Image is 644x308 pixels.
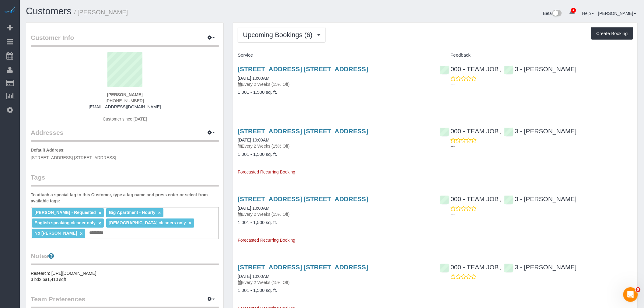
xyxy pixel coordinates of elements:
pre: Research: [URL][DOMAIN_NAME] 3 bd2 ba1,410 sqft [31,270,219,282]
hm-ph: [PHONE_NUMBER] [106,98,144,103]
span: No [PERSON_NAME] [34,231,77,236]
p: Every 2 Weeks (15% Off) [238,279,431,285]
a: 000 - TEAM JOB [440,195,499,202]
span: English speaking cleaner only [34,220,96,225]
a: [STREET_ADDRESS] [STREET_ADDRESS] [238,128,368,135]
span: [STREET_ADDRESS] [STREET_ADDRESS] [31,155,116,160]
p: --- [451,82,633,88]
h4: 1,001 - 1,500 sq. ft. [238,288,431,293]
h4: 1,001 - 1,500 sq. ft. [238,90,431,95]
small: / [PERSON_NAME] [74,9,128,16]
h4: Feedback [440,53,633,58]
a: × [80,231,82,236]
span: [PERSON_NAME] - Requested [34,210,96,215]
h4: 1,001 - 1,500 sq. ft. [238,152,431,157]
span: Big Apartment - Hourly [109,210,156,215]
label: Default Address: [31,147,65,153]
h4: Service [238,53,431,58]
a: [DATE] 10:00AM [238,206,269,211]
span: Forecasted Recurring Booking [238,170,295,174]
a: 000 - TEAM JOB [440,264,499,271]
h4: 1,001 - 1,500 sq. ft. [238,220,431,225]
span: , [500,129,501,134]
span: Customer since [DATE] [103,117,147,121]
a: [STREET_ADDRESS] [STREET_ADDRESS] [238,264,368,271]
p: Every 2 Weeks (15% Off) [238,81,431,87]
a: [DATE] 10:00AM [238,274,269,279]
a: Beta [543,11,562,16]
span: , [500,67,501,72]
a: 4 [566,6,578,19]
p: --- [451,280,633,286]
p: Every 2 Weeks (15% Off) [238,143,431,149]
a: × [189,221,191,226]
label: To attach a special tag to this Customer, type a tag name and press enter or select from availabl... [31,192,219,204]
a: [DATE] 10:00AM [238,138,269,142]
p: --- [451,143,633,149]
a: × [98,221,101,226]
span: Forecasted Recurring Booking [238,238,295,243]
span: , [500,265,501,270]
a: [DATE] 10:00AM [238,76,269,81]
a: [EMAIL_ADDRESS][DOMAIN_NAME] [89,104,161,109]
span: Upcoming Bookings (6) [243,31,316,39]
a: 3 - [PERSON_NAME] [504,195,577,202]
span: [DEMOGRAPHIC_DATA] cleaners only [109,220,186,225]
legend: Customer Info [31,33,219,47]
a: Help [582,11,594,16]
iframe: Intercom live chat [623,287,638,302]
a: [STREET_ADDRESS] [STREET_ADDRESS] [238,65,368,72]
a: 3 - [PERSON_NAME] [504,128,577,135]
a: [STREET_ADDRESS] [STREET_ADDRESS] [238,195,368,202]
a: × [158,210,161,215]
a: 3 - [PERSON_NAME] [504,65,577,72]
a: [PERSON_NAME] [598,11,636,16]
a: Customers [26,6,72,16]
img: New interface [552,10,562,18]
p: --- [451,212,633,218]
legend: Tags [31,173,219,187]
a: 000 - TEAM JOB [440,65,499,72]
button: Create Booking [591,27,633,40]
legend: Notes [31,251,219,265]
span: , [500,197,501,202]
p: Every 2 Weeks (15% Off) [238,211,431,217]
img: Automaid Logo [4,6,16,15]
span: 4 [571,8,576,13]
button: Upcoming Bookings (6) [238,27,326,43]
span: 5 [636,287,641,292]
strong: [PERSON_NAME] [107,92,142,97]
a: × [99,210,101,215]
a: 3 - [PERSON_NAME] [504,264,577,271]
a: 000 - TEAM JOB [440,128,499,135]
